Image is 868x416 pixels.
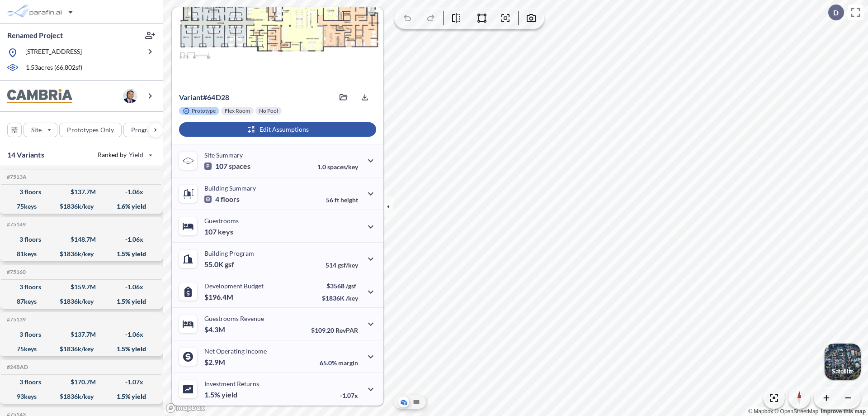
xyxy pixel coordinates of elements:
[340,392,358,399] p: -1.07x
[204,325,226,334] p: $4.3M
[131,125,156,134] p: Program
[31,125,42,134] p: Site
[832,368,854,375] p: Satellite
[26,63,82,73] p: 1.53 acres ( 66,802 sf)
[222,390,237,399] span: yield
[129,150,144,159] span: Yield
[5,316,26,323] h5: Click to copy the code
[833,9,839,17] p: D
[5,221,26,228] h5: Click to copy the code
[7,30,63,40] p: Renamed Project
[179,93,203,101] span: Variant
[346,282,356,290] span: /gsf
[398,397,409,407] button: Aerial View
[322,282,358,290] p: $3568
[204,260,234,269] p: 55.0K
[825,344,861,380] button: Switcher ImageSatellite
[25,47,82,58] p: [STREET_ADDRESS]
[311,326,358,334] p: $109.20
[204,195,240,204] p: 4
[335,196,339,204] span: ft
[204,249,254,257] p: Building Program
[338,359,358,367] span: margin
[165,403,205,413] a: Mapbox homepage
[204,347,267,355] p: Net Operating Income
[204,162,250,171] p: 107
[179,93,229,102] p: # 64d28
[411,397,422,407] button: Site Plan
[204,282,264,290] p: Development Budget
[7,89,72,103] img: BrandImage
[204,227,233,236] p: 107
[90,148,158,162] button: Ranked by Yield
[326,196,358,204] p: 56
[5,364,28,370] h5: Click to copy the code
[825,344,861,380] img: Switcher Image
[317,163,358,171] p: 1.0
[5,269,26,275] h5: Click to copy the code
[204,292,235,301] p: $196.4M
[5,174,27,180] h5: Click to copy the code
[204,151,243,159] p: Site Summary
[204,358,226,367] p: $2.9M
[821,408,866,415] a: Improve this map
[204,184,256,192] p: Building Summary
[179,122,376,137] button: Edit Assumptions
[322,294,358,302] p: $1836K
[774,408,818,415] a: OpenStreetMap
[327,163,358,171] span: spaces/key
[325,261,358,269] p: 514
[204,315,264,322] p: Guestrooms Revenue
[204,217,239,225] p: Guestrooms
[204,390,237,399] p: 1.5%
[225,260,234,269] span: gsf
[229,162,250,171] span: spaces
[225,107,250,115] p: Flex Room
[59,123,122,137] button: Prototypes Only
[67,125,114,134] p: Prototypes Only
[123,123,172,137] button: Program
[24,123,57,137] button: Site
[320,359,358,367] p: 65.0%
[218,227,233,236] span: keys
[259,107,278,115] p: No Pool
[748,408,773,415] a: Mapbox
[204,380,259,387] p: Investment Returns
[7,149,44,160] p: 14 Variants
[192,107,216,115] p: Prototype
[335,326,358,334] span: RevPAR
[340,196,358,204] span: height
[338,261,358,269] span: gsf/key
[123,89,137,103] img: user logo
[221,195,240,204] span: floors
[346,294,358,302] span: /key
